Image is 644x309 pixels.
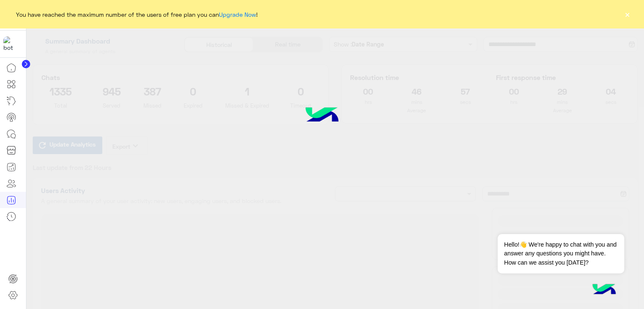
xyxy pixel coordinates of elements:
[16,10,257,19] span: You have reached the maximum number of the users of free plan you can !
[291,95,353,137] img: hulul-logo.png
[3,36,18,51] img: 1403182699927242
[219,11,256,18] a: Upgrade Now
[498,234,624,273] span: Hello!👋 We're happy to chat with you and answer any questions you might have. How can we assist y...
[589,276,619,305] img: hulul-logo.png
[623,10,631,18] button: ×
